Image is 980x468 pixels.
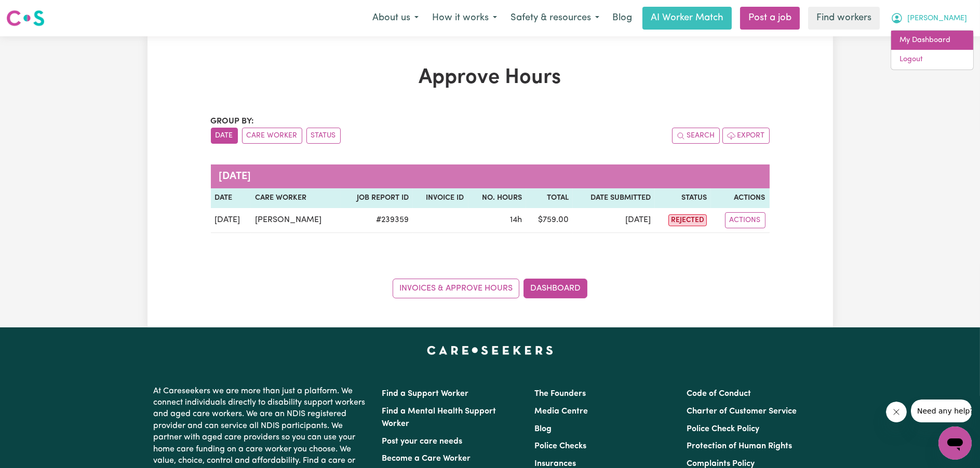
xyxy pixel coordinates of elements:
[668,214,707,226] span: rejected
[573,208,655,233] td: [DATE]
[711,188,770,208] th: Actions
[722,128,770,144] button: Export
[468,188,526,208] th: No. Hours
[366,7,425,29] button: About us
[891,30,974,70] div: My Account
[687,425,759,433] a: Police Check Policy
[306,128,341,144] button: sort invoices by paid status
[425,7,504,29] button: How it works
[606,7,638,30] a: Blog
[251,188,341,208] th: Care worker
[6,9,45,27] img: Careseekers logo
[886,402,907,422] iframe: Close message
[938,426,972,460] iframe: Button to launch messaging window
[211,65,770,90] h1: Approve Hours
[6,6,45,30] a: Careseekers logo
[211,208,251,233] td: [DATE]
[687,390,751,398] a: Code of Conduct
[251,208,341,233] td: [PERSON_NAME]
[427,346,553,354] a: Careseekers home page
[891,50,973,70] a: Logout
[534,460,576,468] a: Insurances
[534,390,586,398] a: The Founders
[526,188,573,208] th: Total
[655,188,711,208] th: Status
[891,31,973,50] a: My Dashboard
[687,442,792,450] a: Protection of Human Rights
[642,7,732,30] a: AI Worker Match
[6,7,63,16] span: Need any help?
[687,407,797,416] a: Charter of Customer Service
[740,7,800,30] a: Post a job
[211,188,251,208] th: Date
[413,188,468,208] th: Invoice ID
[393,279,519,298] a: Invoices & Approve Hours
[911,400,972,422] iframe: Message from company
[211,164,770,188] caption: [DATE]
[672,128,720,144] button: Search
[534,425,552,433] a: Blog
[573,188,655,208] th: Date Submitted
[808,7,880,30] a: Find workers
[382,455,471,463] a: Become a Care Worker
[242,128,302,144] button: sort invoices by care worker
[382,407,496,428] a: Find a Mental Health Support Worker
[211,117,254,126] span: Group by:
[382,437,463,446] a: Post your care needs
[382,390,469,398] a: Find a Support Worker
[341,188,413,208] th: Job Report ID
[341,208,413,233] td: # 239359
[534,442,586,450] a: Police Checks
[211,128,238,144] button: sort invoices by date
[504,7,606,29] button: Safety & resources
[534,407,588,416] a: Media Centre
[523,279,587,298] a: Dashboard
[687,460,755,468] a: Complaints Policy
[884,7,974,29] button: My Account
[907,13,967,24] span: [PERSON_NAME]
[510,216,522,224] span: 14 hours
[725,212,766,228] button: Actions
[526,208,573,233] td: $ 759.00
